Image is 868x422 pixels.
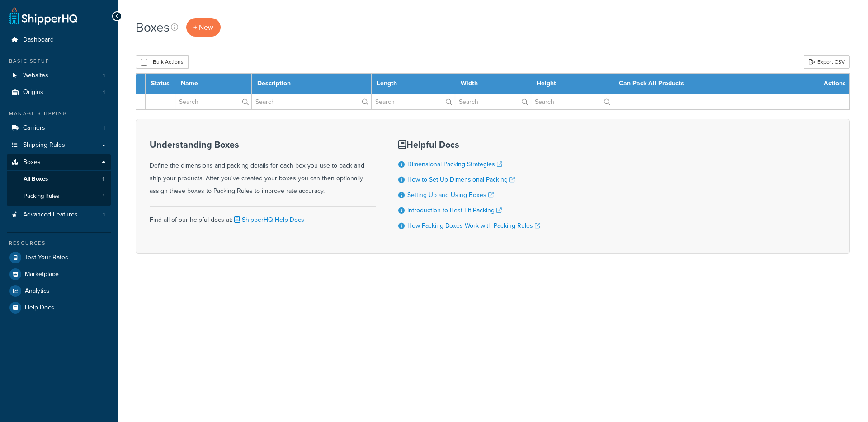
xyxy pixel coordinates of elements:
[150,140,376,197] div: Define the dimensions and packing details for each box you use to pack and ship your products. Af...
[146,74,175,94] th: Status
[7,249,111,266] a: Test Your Rates
[818,74,850,94] th: Actions
[407,159,502,169] a: Dimensional Packing Strategies
[7,154,111,171] a: Boxes
[7,188,111,205] li: Packing Rules
[103,192,104,200] span: 1
[23,211,78,219] span: Advanced Features
[7,137,111,154] a: Shipping Rules
[23,72,48,80] span: Websites
[175,74,252,94] th: Name
[23,89,43,96] span: Origins
[7,84,111,101] a: Origins 1
[23,124,45,132] span: Carriers
[407,175,515,184] a: How to Set Up Dimensional Packing
[251,74,371,94] th: Description
[7,120,111,136] a: Carriers 1
[407,221,540,230] a: How Packing Boxes Work with Packing Rules
[25,304,54,312] span: Help Docs
[150,206,376,226] div: Find all of our helpful docs at:
[25,271,59,278] span: Marketplace
[7,206,111,223] li: Advanced Features
[193,22,213,33] span: + New
[7,120,111,136] li: Carriers
[24,192,59,200] span: Packing Rules
[25,254,68,262] span: Test Your Rates
[7,67,111,84] a: Websites 1
[455,74,531,94] th: Width
[23,36,54,44] span: Dashboard
[371,74,455,94] th: Length
[136,19,170,36] h1: Boxes
[103,72,105,80] span: 1
[7,300,111,316] a: Help Docs
[613,74,818,94] th: Can Pack All Products
[407,190,494,200] a: Setting Up and Using Boxes
[175,94,251,109] input: Search
[531,74,613,94] th: Height
[7,206,111,223] a: Advanced Features 1
[455,94,531,109] input: Search
[7,110,111,117] div: Manage Shipping
[7,154,111,206] li: Boxes
[804,55,850,69] a: Export CSV
[136,55,189,69] button: Bulk Actions
[7,57,111,65] div: Basic Setup
[7,283,111,299] a: Analytics
[7,188,111,205] a: Packing Rules 1
[407,206,502,215] a: Introduction to Best Fit Packing
[7,67,111,84] li: Websites
[252,94,371,109] input: Search
[7,266,111,282] a: Marketplace
[7,239,111,247] div: Resources
[24,175,48,183] span: All Boxes
[103,89,105,96] span: 1
[531,94,613,109] input: Search
[372,94,455,109] input: Search
[25,287,50,295] span: Analytics
[186,18,221,37] a: + New
[232,215,304,225] a: ShipperHQ Help Docs
[7,171,111,188] li: All Boxes
[150,140,376,150] h3: Understanding Boxes
[103,124,105,132] span: 1
[7,32,111,48] a: Dashboard
[23,159,41,166] span: Boxes
[7,171,111,188] a: All Boxes 1
[23,141,65,149] span: Shipping Rules
[398,140,540,150] h3: Helpful Docs
[102,175,104,183] span: 1
[9,7,77,25] a: ShipperHQ Home
[103,211,105,219] span: 1
[7,84,111,101] li: Origins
